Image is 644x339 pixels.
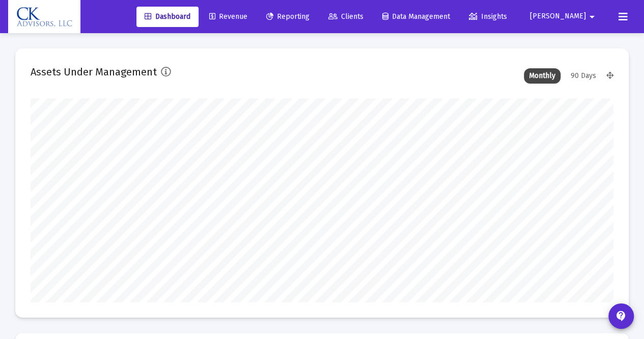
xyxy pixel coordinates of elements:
img: Dashboard [16,7,73,27]
div: 90 Days [566,68,601,84]
a: Clients [320,7,372,27]
span: Revenue [209,12,247,21]
a: Reporting [258,7,318,27]
a: Data Management [374,7,458,27]
button: [PERSON_NAME] [518,6,610,27]
span: Clients [328,12,363,21]
span: Dashboard [145,12,190,21]
a: Insights [461,7,515,27]
a: Revenue [201,7,256,27]
span: Insights [469,12,507,21]
mat-icon: arrow_drop_down [586,7,598,27]
mat-icon: contact_support [615,310,627,322]
span: [PERSON_NAME] [530,12,586,21]
span: Data Management [382,12,450,21]
a: Dashboard [136,7,199,27]
div: Monthly [524,68,561,84]
span: Reporting [266,12,310,21]
h2: Assets Under Management [31,64,157,80]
